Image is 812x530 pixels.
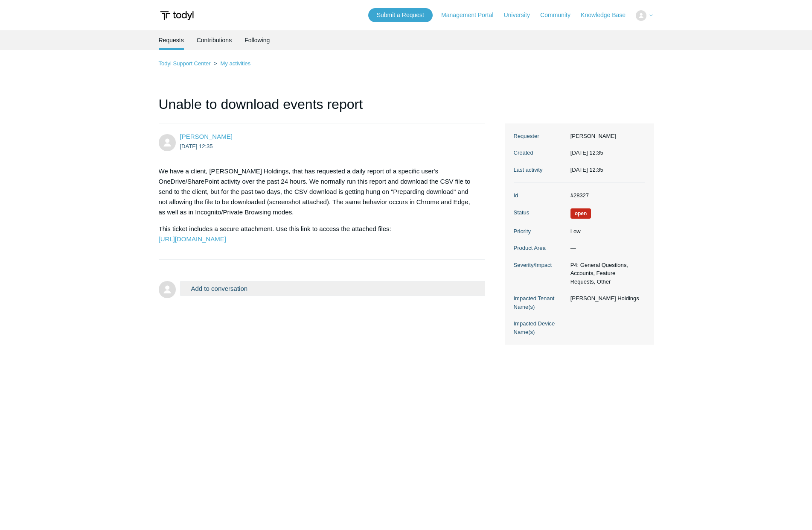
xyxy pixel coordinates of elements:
dd: [PERSON_NAME] [566,132,645,141]
dt: Id [514,191,566,200]
h1: Unable to download events report [159,94,486,123]
li: Todyl Support Center [159,60,212,67]
dt: Priority [514,227,566,236]
a: [PERSON_NAME] [180,133,233,140]
a: Community [540,11,579,20]
dt: Severity/Impact [514,261,566,269]
a: Following [244,30,270,50]
a: Contributions [197,30,232,50]
a: Submit a Request [368,8,433,22]
dd: — [566,244,645,252]
dd: [PERSON_NAME] Holdings [566,294,645,303]
dt: Created [514,149,566,157]
button: Add to conversation [180,281,486,296]
a: Knowledge Base [581,11,634,20]
dd: P4: General Questions, Accounts, Feature Requests, Other [566,261,645,286]
a: University [503,11,538,20]
dt: Impacted Tenant Name(s) [514,294,566,311]
dt: Status [514,208,566,217]
time: 2025-09-23T12:35:42+00:00 [570,149,603,156]
span: Jay Holifield [180,133,233,140]
a: Management Portal [441,11,502,20]
dt: Requester [514,132,566,141]
span: We are working on a response for you [570,208,591,219]
dt: Product Area [514,244,566,252]
p: We have a client, [PERSON_NAME] Holdings, that has requested a daily report of a specific user's ... [159,166,477,217]
li: Requests [159,30,184,50]
p: This ticket includes a secure attachment. Use this link to access the attached files: [159,224,477,244]
dd: #28327 [566,191,645,200]
dd: Low [566,227,645,236]
time: 2025-09-23T12:35:42Z [180,143,213,149]
dd: — [566,319,645,328]
dt: Impacted Device Name(s) [514,319,566,336]
time: 2025-09-23T12:35:42+00:00 [570,167,603,173]
a: [URL][DOMAIN_NAME] [159,235,226,243]
li: My activities [212,60,250,67]
a: Todyl Support Center [159,60,211,67]
img: Todyl Support Center Help Center home page [159,8,195,23]
dt: Last activity [514,166,566,174]
a: My activities [220,60,250,67]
